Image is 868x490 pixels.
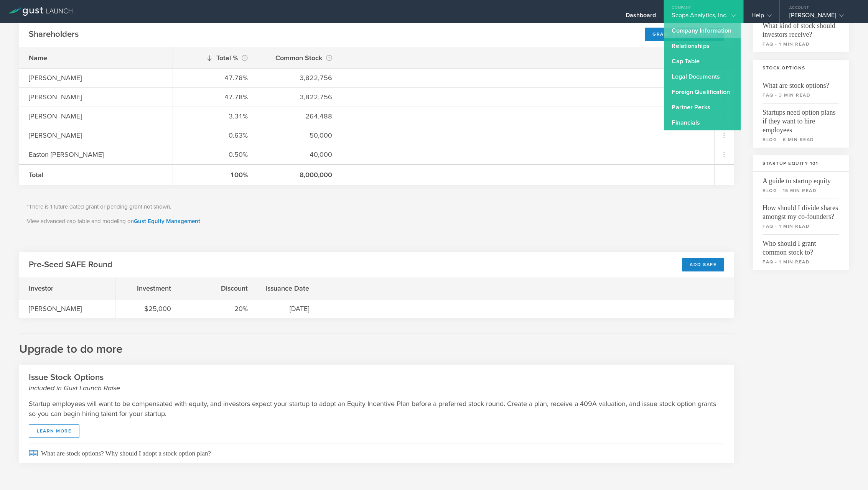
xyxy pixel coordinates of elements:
div: [DATE] [267,304,309,314]
a: What are stock options?faq - 3 min read [753,76,849,103]
div: [PERSON_NAME] [29,111,163,121]
h2: Upgrade to do more [19,334,734,357]
div: Scopa Analytics, Inc. [672,12,735,23]
div: 3,822,756 [267,92,332,102]
div: $25,000 [125,304,171,314]
div: 100% [183,170,248,180]
a: learn more [29,424,79,438]
div: [PERSON_NAME] [29,73,163,83]
div: Issuance Date [267,283,309,293]
h3: Stock Options [753,60,849,76]
div: 0.50% [183,150,248,159]
div: 3,822,756 [267,73,332,83]
small: blog - 15 min read [763,187,839,194]
div: 50,000 [267,130,332,140]
a: Who should I grant common stock to?faq - 1 min read [753,234,849,270]
p: View advanced cap table and modeling on [27,217,726,226]
h2: Issue Stock Options [29,372,724,393]
a: Gust Equity Management [134,218,200,225]
div: Total % [183,53,248,63]
span: A guide to startup equity [763,172,839,186]
div: Dashboard [626,12,656,23]
small: Included in Gust Launch Raise [29,383,724,393]
small: faq - 1 min read [763,41,839,48]
h2: Pre-Seed SAFE Round [29,259,112,270]
div: 8,000,000 [267,170,332,180]
div: 0.63% [183,130,248,140]
span: What are stock options? [763,76,839,90]
span: Who should I grant common stock to? [763,234,839,257]
small: faq - 1 min read [763,223,839,230]
small: blog - 6 min read [763,136,839,143]
div: [PERSON_NAME] [789,12,855,23]
div: 20% [190,304,248,314]
div: Grant Common Stock [645,28,724,41]
a: How should I divide shares amongst my co-founders?faq - 1 min read [753,199,849,234]
div: [PERSON_NAME] [29,304,105,314]
div: Name [29,53,163,63]
div: Total [29,170,163,180]
div: Investor [29,283,105,293]
small: faq - 3 min read [763,92,839,99]
p: *There is 1 future dated grant or pending grant not shown. [27,202,726,211]
a: What are stock options? Why should I adopt a stock option plan? [19,444,734,463]
div: Add SAFE [682,258,724,271]
div: Investment [125,283,171,293]
div: 3.31% [183,111,248,121]
div: Common Stock [267,53,332,63]
h2: Shareholders [29,29,79,40]
div: Discount [190,283,248,293]
p: Startup employees will want to be compensated with equity, and investors expect your startup to a... [29,399,724,419]
div: 47.78% [183,73,248,83]
div: [PERSON_NAME] [29,92,163,102]
a: A guide to startup equityblog - 15 min read [753,172,849,199]
a: Startups need option plans if they want to hire employeesblog - 6 min read [753,103,849,148]
div: 40,000 [267,150,332,159]
div: Help [751,12,772,23]
span: What kind of stock should investors receive? [763,16,839,39]
span: What are stock options? Why should I adopt a stock option plan? [29,444,724,463]
span: How should I divide shares amongst my co-founders? [763,199,839,221]
div: [PERSON_NAME] [29,130,163,140]
iframe: Chat Widget [830,453,868,490]
div: 47.78% [183,92,248,102]
a: What kind of stock should investors receive?faq - 1 min read [753,16,849,52]
h3: Startup Equity 101 [753,155,849,172]
div: Easton [PERSON_NAME] [29,150,163,159]
small: faq - 1 min read [763,258,839,265]
div: 264,488 [267,111,332,121]
span: Startups need option plans if they want to hire employees [763,103,839,135]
